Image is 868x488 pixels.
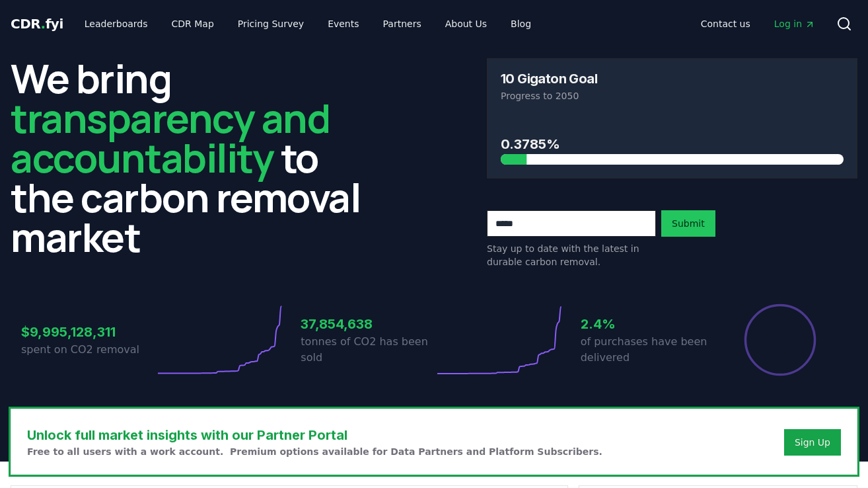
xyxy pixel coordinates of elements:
[784,429,841,456] button: Sign Up
[11,58,381,257] h2: We bring to the carbon removal market
[795,436,830,449] a: Sign Up
[74,12,159,36] a: Leaderboards
[227,12,314,36] a: Pricing Survey
[435,12,497,36] a: About Us
[11,15,63,33] a: CDR.fyi
[500,12,542,36] a: Blog
[161,12,225,36] a: CDR Map
[21,322,155,342] h3: $9,995,128,311
[764,12,826,36] a: Log in
[487,242,656,268] p: Stay up to date with the latest in durable carbon removal.
[774,17,815,30] span: Log in
[301,314,434,334] h3: 37,854,638
[21,342,155,358] p: spent on CO2 removal
[690,12,761,36] a: Contact us
[27,425,602,445] h3: Unlock full market insights with our Partner Portal
[373,12,432,36] a: Partners
[301,334,434,366] p: tonnes of CO2 has been sold
[11,91,330,184] span: transparency and accountability
[501,134,844,154] h3: 0.3785%
[27,445,602,458] p: Free to all users with a work account. Premium options available for Data Partners and Platform S...
[317,12,369,36] a: Events
[581,314,714,334] h3: 2.4%
[581,334,714,366] p: of purchases have been delivered
[74,12,542,36] nav: Main
[501,89,844,102] p: Progress to 2050
[11,16,63,32] span: CDR fyi
[743,303,817,377] div: Percentage of sales delivered
[690,12,826,36] nav: Main
[41,16,46,32] span: .
[661,210,715,237] button: Submit
[501,72,597,85] h3: 10 Gigaton Goal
